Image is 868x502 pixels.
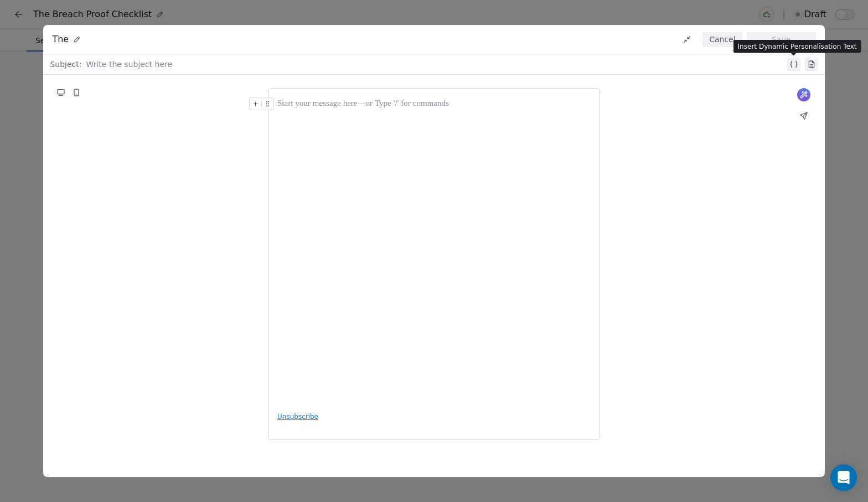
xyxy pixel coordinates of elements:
[702,32,742,47] button: Cancel
[747,32,816,47] button: Save
[738,42,857,51] p: Insert Dynamic Personalisation Text
[830,464,857,491] div: Open Intercom Messenger
[52,33,69,46] span: The
[50,59,81,73] span: Subject:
